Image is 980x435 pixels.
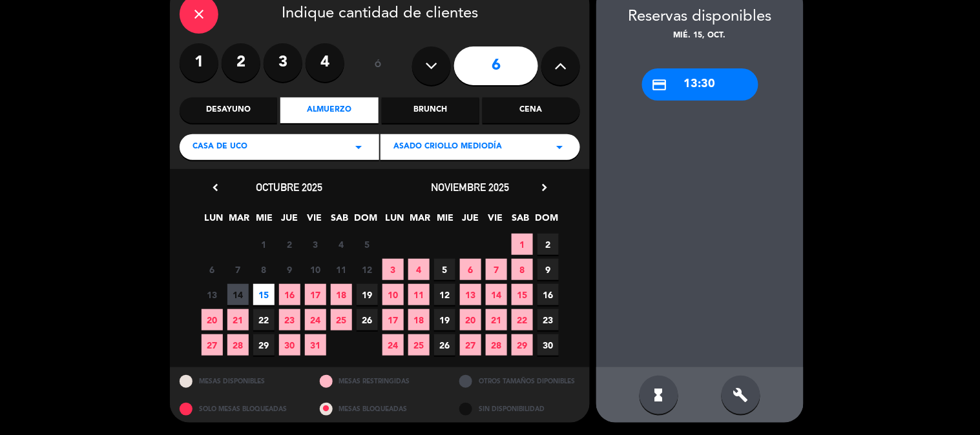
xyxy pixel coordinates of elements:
[279,234,300,255] span: 2
[410,210,431,232] span: MAR
[355,210,376,232] span: DOM
[170,395,310,423] div: SOLO MESAS BLOQUEADAS
[382,97,479,123] div: Brunch
[193,141,247,154] span: Casa de Uco
[222,43,260,82] label: 2
[435,210,456,232] span: MIE
[651,387,667,403] i: hourglass_full
[209,181,222,194] i: chevron_left
[227,259,249,280] span: 7
[537,234,559,255] span: 2
[304,210,326,232] span: VIE
[229,210,250,232] span: MAR
[486,259,507,280] span: 7
[460,284,481,305] span: 13
[460,259,481,280] span: 6
[279,309,300,330] span: 23
[460,210,481,232] span: JUE
[486,309,507,330] span: 21
[434,309,455,330] span: 19
[331,259,352,280] span: 11
[537,259,559,280] span: 9
[331,234,352,255] span: 4
[351,139,366,155] i: arrow_drop_down
[512,309,533,330] span: 22
[382,284,404,305] span: 10
[202,309,223,330] span: 20
[305,284,326,305] span: 17
[450,367,590,395] div: OTROS TAMAÑOS DIPONIBLES
[227,284,249,305] span: 14
[305,259,326,280] span: 10
[596,5,804,30] div: Reservas disponibles
[254,210,275,232] span: MIE
[357,43,399,88] div: ó
[305,234,326,255] span: 3
[357,309,378,330] span: 26
[227,334,249,356] span: 28
[596,30,804,43] div: mié. 15, oct.
[253,234,275,255] span: 1
[733,387,749,403] i: build
[253,309,275,330] span: 22
[408,334,430,356] span: 25
[227,309,249,330] span: 21
[450,395,590,423] div: SIN DISPONIBILIDAD
[203,210,225,232] span: LUN
[434,334,455,356] span: 26
[485,210,506,232] span: VIE
[537,309,559,330] span: 23
[408,284,430,305] span: 11
[382,309,404,330] span: 17
[180,43,218,82] label: 1
[202,334,223,356] span: 27
[306,43,344,82] label: 4
[331,284,352,305] span: 18
[331,309,352,330] span: 25
[202,259,223,280] span: 6
[253,284,275,305] span: 15
[202,284,223,305] span: 13
[652,77,668,93] i: credit_card
[310,395,450,423] div: MESAS BLOQUEADAS
[279,284,300,305] span: 16
[357,259,378,280] span: 12
[537,284,559,305] span: 16
[408,259,430,280] span: 4
[384,210,406,232] span: LUN
[264,43,302,82] label: 3
[434,259,455,280] span: 5
[279,210,300,232] span: JUE
[280,97,378,123] div: Almuerzo
[382,334,404,356] span: 24
[512,259,533,280] span: 8
[357,284,378,305] span: 19
[310,367,450,395] div: MESAS RESTRINGIDAS
[253,334,275,356] span: 29
[256,181,323,194] span: octubre 2025
[393,141,502,154] span: ASADO CRIOLLO MEDIODÍA
[460,334,481,356] span: 27
[486,284,507,305] span: 14
[170,367,310,395] div: MESAS DISPONIBLES
[191,6,207,22] i: close
[486,334,507,356] span: 28
[512,234,533,255] span: 1
[512,334,533,356] span: 29
[537,181,551,194] i: chevron_right
[432,181,510,194] span: noviembre 2025
[510,210,532,232] span: SAB
[642,68,758,101] div: 13:30
[537,334,559,356] span: 30
[180,97,277,123] div: Desayuno
[408,309,430,330] span: 18
[253,259,275,280] span: 8
[329,210,351,232] span: SAB
[460,309,481,330] span: 20
[305,309,326,330] span: 24
[483,97,580,123] div: Cena
[357,234,378,255] span: 5
[279,334,300,356] span: 30
[305,334,326,356] span: 31
[512,284,533,305] span: 15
